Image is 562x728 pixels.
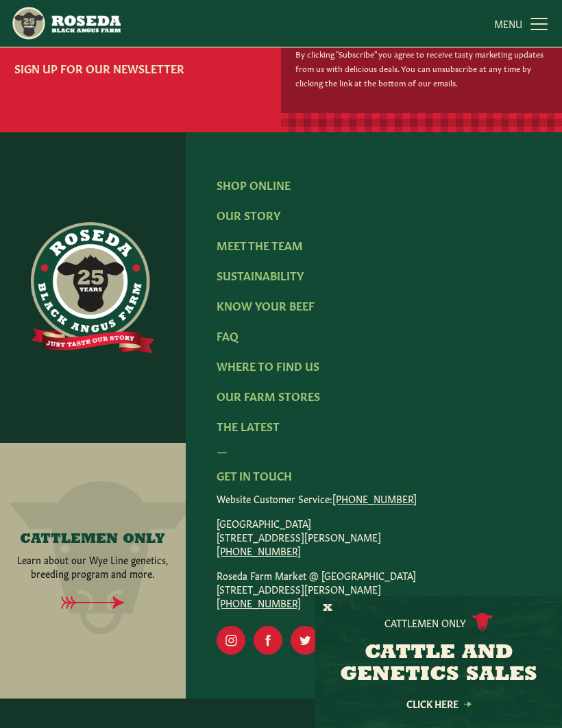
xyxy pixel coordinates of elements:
[31,222,154,354] img: https://roseda.com/wp-content/uploads/2021/06/roseda-25-full@2x.png
[217,237,303,252] a: Meet The Team
[217,516,530,557] p: [GEOGRAPHIC_DATA] [STREET_ADDRESS][PERSON_NAME]
[217,442,530,459] div: —
[217,626,245,655] a: Visit Our Instagram Page
[16,532,171,580] a: CATTLEMEN ONLY Learn about our Wye Line genetics, breeding program and more.
[217,177,291,192] a: Shop Online
[254,626,282,655] a: Visit Our Facebook Page
[217,267,304,282] a: Sustainability
[217,358,319,373] a: Where To Find Us
[16,553,171,580] p: Learn about our Wye Line genetics, breeding program and more.
[217,544,301,557] a: [PHONE_NUMBER]
[217,328,239,343] a: FAQ
[217,388,320,403] a: Our Farm Stores
[384,616,466,629] p: Cattlemen Only
[11,5,121,41] img: https://roseda.com/wp-content/uploads/2021/05/roseda-25-header.png
[20,532,165,547] h4: CATTLEMEN ONLY
[291,626,319,655] a: Visit Our Twitter Page
[494,16,522,30] span: MENU
[295,47,548,90] p: By clicking "Subscribe" you agree to receive tasty marketing updates from us with delicious deals...
[217,568,530,609] p: Roseda Farm Market @ [GEOGRAPHIC_DATA] [STREET_ADDRESS][PERSON_NAME]
[332,642,545,686] h3: CATTLE AND GENETICS SALES
[14,60,267,76] h6: Sign Up For Our Newsletter
[217,298,315,313] a: Know Your Beef
[332,492,417,505] a: [PHONE_NUMBER]
[217,418,280,433] a: The Latest
[217,596,301,609] a: [PHONE_NUMBER]
[217,207,280,222] a: Our Story
[377,699,500,708] a: Click Here
[472,613,493,631] img: cattle-icon.svg
[217,492,530,505] p: Website Customer Service:
[323,601,332,616] button: X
